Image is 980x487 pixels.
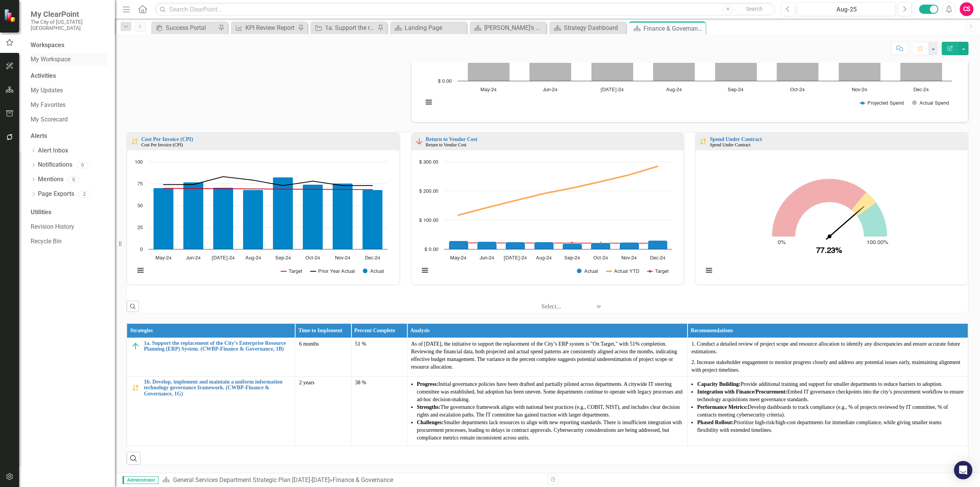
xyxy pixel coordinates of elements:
text: $ 200.00 [419,189,438,194]
small: Spend Under Contract [710,142,750,148]
strong: Phased Rollout: [697,420,733,425]
td: Double-Click to Edit [295,338,351,376]
text: [DATE]-24 [504,256,527,261]
button: CS [960,2,973,16]
p: 2. Increase stakeholder engagement to monitor progress closely and address any potential issues e... [691,357,964,374]
path: Nov-24, 75.34. Actual. [333,183,353,249]
img: Caution [131,383,140,392]
button: View chart menu, Chart [423,97,434,108]
text: [DATE]-24 [212,256,235,261]
text: $ 0.00 [438,79,452,84]
td: Double-Click to Edit Right Click for Context Menu [127,376,295,446]
path: Sep-24, 20.52. Target. [570,241,573,244]
text: 25 [137,225,143,230]
a: 1a. Support the replacement of the City’s Enterprise Resource Planning (ERP) System. (CWBP-Financ... [144,340,291,352]
path: Oct-24, 73.87. Actual. [303,184,323,249]
text: Jun-24 [543,87,558,92]
p: Initial governance policies have been drafted and partially piloted across departments. A citywid... [417,380,684,403]
div: 2 [78,191,90,197]
small: Cost Per Invoice (CPI) [141,142,183,148]
div: Double-Click to Edit [695,133,968,285]
div: Activities [31,72,107,80]
div: 1a. Support the replacement of the City’s Enterprise Resource Planning (ERP) System. (CWBP-Financ... [325,23,376,33]
a: 1b. Develop, implement and maintain a uniform information technology governance framework. (CWBP-... [144,379,291,397]
a: Revision History [31,223,107,231]
text: $ 300.00 [419,160,438,165]
text: May-24 [450,256,466,261]
text: 50 [137,203,143,208]
text: Oct-24 [593,256,608,261]
a: KPI Review Report [233,23,296,33]
p: Prioritize high-risk/high-cost departments for immediate compliance, while giving smaller teams f... [697,419,964,434]
p: As of [DATE], the initiative to support the replacement of the City’s ERP system is "On Target," ... [411,340,684,371]
div: Success Portal [166,23,216,33]
div: 38 % [355,379,403,387]
button: View chart menu, Chart [704,265,714,276]
path: Oct-24, 20.35. Target. [599,242,602,245]
a: Return to Vendor Cost [426,136,477,142]
a: My Updates [31,86,107,95]
text: Oct-24 [305,256,320,261]
td: Double-Click to Edit [688,376,968,446]
text: Dec-24 [365,256,380,261]
text: Aug-24 [536,256,551,261]
input: Search ClearPoint... [155,3,775,16]
img: Below Plan [415,137,424,146]
svg: Interactive chart [699,158,960,282]
div: 0 [67,176,80,183]
p: Smaller departments lack resources to align with new reporting standards. There is insufficient i... [417,419,684,442]
text: Sep-24 [728,87,744,92]
text: Jun-24 [479,256,494,261]
p: 1. Conduct a detailed review of project scope and resource allocation to identify any discrepanci... [691,340,964,357]
a: [PERSON_NAME]'s Report [472,23,544,33]
strong: Integration with Finance/Procurement: [697,389,787,395]
text: $ 100.00 [419,218,438,223]
td: Double-Click to Edit [688,338,968,376]
text: [DATE]-24 [601,87,624,92]
path: 77.23. Actual. [826,206,865,240]
button: View chart menu, Chart [420,265,430,276]
p: 6 months [299,340,347,348]
button: Show Prior Year Actual [310,268,354,274]
text: May-24 [155,256,171,261]
div: 0 [76,162,88,168]
td: Double-Click to Edit Right Click for Context Menu [127,338,295,376]
td: Double-Click to Edit [295,376,351,446]
button: Show Projected Spend [860,100,904,106]
text: 0% [778,240,786,245]
div: Chart. Highcharts interactive chart. [131,158,395,282]
a: Alert Inbox [38,146,68,155]
path: Aug-24, 67.94. Actual. [243,190,263,249]
strong: Capacity Building: [697,381,740,387]
a: My Scorecard [31,115,107,124]
p: 2 years [299,379,347,387]
text: Aug-24 [245,256,261,261]
a: Recycle Bin [31,237,107,246]
button: Show Actual YTD [607,268,639,274]
div: 51 % [355,340,403,348]
text: 100.00% [867,240,888,245]
text: Nov-24 [621,256,637,261]
div: Utilities [31,208,107,217]
button: Show Actual Spend [912,100,949,106]
text: May-24 [480,87,497,92]
text: Actual YTD [614,269,639,274]
div: Open Intercom Messenger [954,461,972,479]
a: Success Portal [153,23,216,33]
g: Actual, series 1 of 3. Bar series with 8 bars. [449,240,667,249]
div: Aug-25 [800,5,893,14]
path: May-24, 27.95. Actual. [449,241,468,249]
text: Sep-24 [275,256,291,261]
button: Show Target [647,268,669,274]
a: Notifications [38,161,72,169]
p: Embed IT governance checkpoints into the city’s procurement workflow to ensure technology acquisi... [697,388,964,403]
strong: Performance Metrics: [697,404,748,410]
img: Caution [699,137,708,146]
div: Chart. Highcharts interactive chart. [415,158,680,282]
path: Jun-24, 25.69. Actual. [477,241,497,249]
path: Dec-24, 67.88. Actual. [363,190,383,249]
strong: Challenges: [417,420,444,425]
text: 0 [140,247,143,252]
button: Aug-25 [797,2,895,16]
